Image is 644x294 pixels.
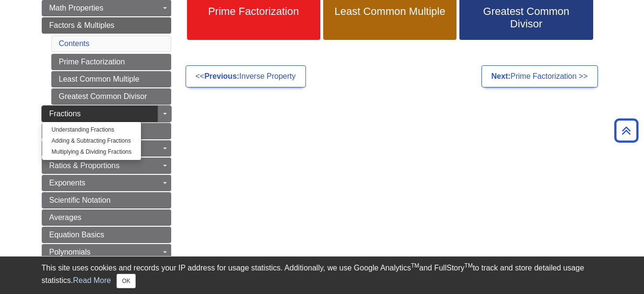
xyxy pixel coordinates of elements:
[49,179,86,187] span: Exponents
[49,161,120,170] span: Ratios & Proportions
[51,88,171,105] a: Greatest Common Divisor
[330,5,449,18] span: Least Common Multiple
[42,158,171,174] a: Ratios & Proportions
[49,110,81,118] span: Fractions
[42,17,171,34] a: Factors & Multiples
[42,124,141,135] a: Understanding Fractions
[42,175,171,191] a: Exponents
[59,39,90,48] a: Contents
[49,21,115,29] span: Factors & Multiples
[42,192,171,208] a: Scientific Notation
[49,248,91,256] span: Polynomials
[51,71,171,87] a: Least Common Multiple
[117,274,135,288] button: Close
[49,196,111,204] span: Scientific Notation
[42,227,171,243] a: Equation Basics
[42,244,171,260] a: Polynomials
[467,5,585,30] span: Greatest Common Divisor
[73,276,111,284] a: Read More
[42,147,141,158] a: Multiplying & Dividing Fractions
[611,124,642,137] a: Back to Top
[481,65,598,87] a: Next:Prime Factorization >>
[42,262,603,288] div: This site uses cookies and records your IP address for usage statistics. Additionally, we use Goo...
[49,4,104,12] span: Math Properties
[186,65,306,87] a: <<Previous:Inverse Property
[51,54,171,70] a: Prime Factorization
[42,135,141,147] a: Adding & Subtracting Fractions
[194,5,313,18] span: Prime Factorization
[49,231,105,239] span: Equation Basics
[49,213,82,221] span: Averages
[42,106,171,122] a: Fractions
[42,209,171,226] a: Averages
[204,72,239,80] strong: Previous:
[411,262,419,269] sup: TM
[492,72,511,80] strong: Next:
[465,262,473,269] sup: TM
